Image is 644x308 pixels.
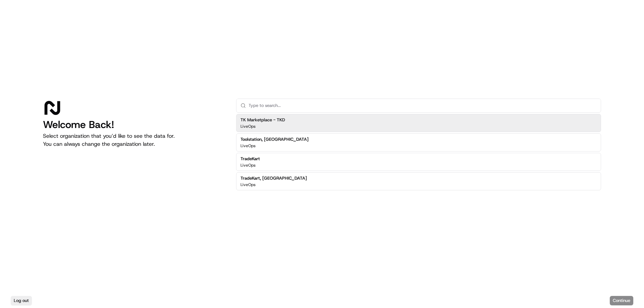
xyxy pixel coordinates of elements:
[236,113,601,192] div: Suggestions
[240,117,285,123] h2: TK Marketplace - TKD
[240,143,256,148] p: LiveOps
[240,124,256,129] p: LiveOps
[240,163,256,168] p: LiveOps
[43,119,225,131] h1: Welcome Back!
[11,296,32,305] button: Log out
[240,175,307,181] h2: TradeKart, [GEOGRAPHIC_DATA]
[43,132,225,148] p: Select organization that you’d like to see the data for. You can always change the organization l...
[240,182,256,187] p: LiveOps
[249,99,597,112] input: Type to search...
[240,136,309,142] h2: Toolstation, [GEOGRAPHIC_DATA]
[240,156,260,162] h2: TradeKart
